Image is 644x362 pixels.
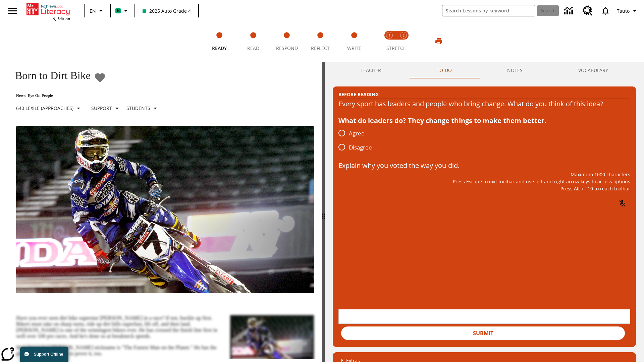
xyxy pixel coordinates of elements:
h1: Born to Dirt Bike [8,69,91,82]
button: Write step 5 of 5 [335,23,374,60]
h2: Before Reading [338,91,379,98]
div: Press Enter or Spacebar and then press right and left arrow keys to move the slider [322,62,325,362]
p: Support [91,105,112,112]
button: Select Student [124,102,162,114]
p: Press Escape to exit toolbar and use left and right arrow keys to access options [338,178,630,185]
button: TO-DO [409,62,480,78]
button: Open side menu [3,1,22,21]
a: Resource Center, Will open in new tab [579,2,597,20]
text: 2 [403,33,405,38]
div: Every sport has leaders and people who bring change. What do you think of this idea? [338,99,630,109]
button: Submit [341,326,625,340]
span: Tauto [617,7,630,14]
button: Reflect step 4 of 5 [301,23,340,60]
span: Agree [349,129,365,138]
input: search field [442,5,535,16]
span: Support Offline [34,352,63,357]
button: Stretch Respond step 2 of 2 [394,23,413,60]
button: Ready step 1 of 5 [200,23,239,60]
span: Reflect [311,45,330,51]
span: EN [90,7,96,14]
p: Explain why you voted the way you did. [338,160,630,171]
button: Select Lexile, 640 Lexile (Approaches) [13,102,85,114]
div: activity [325,62,644,362]
p: Press Alt + F10 to reach toolbar [338,185,630,192]
span: B [117,6,120,15]
span: Write [347,45,361,51]
button: Respond step 3 of 5 [267,23,306,60]
p: Students [126,105,150,112]
div: Home [26,2,70,21]
text: 1 [389,33,390,38]
span: Disagree [349,143,372,152]
span: Read [247,45,259,51]
a: Data Center [560,2,579,20]
button: Support Offline [20,347,68,362]
button: Add to Favorites - Born to Dirt Bike [94,72,106,83]
button: Profile/Settings [614,5,641,17]
button: Click to activate and allow voice recognition [614,195,630,212]
span: Respond [276,45,298,51]
p: News: Eye On People [8,93,162,98]
button: Scaffolds, Support [89,102,124,114]
span: STRETCH [386,45,407,51]
button: Language: EN, Select a language [87,5,108,17]
button: Teacher [333,62,409,78]
button: Boost Class color is mint green. Change class color [113,5,132,17]
p: 640 Lexile (Approaches) [16,105,73,112]
p: Maximum 1000 characters [338,171,630,178]
button: NOTES [480,62,551,78]
span: Ready [212,45,227,51]
a: Notifications [597,2,614,19]
body: Explain why you voted the way you did. Maximum 1000 characters Press Alt + F10 to reach toolbar P... [3,5,98,11]
button: Print [428,35,449,47]
button: Read step 2 of 5 [233,23,272,60]
button: VOCABULARY [550,62,636,78]
img: Motocross racer James Stewart flies through the air on his dirt bike. [16,126,314,294]
div: poll [338,126,377,154]
button: Stretch Read step 1 of 2 [380,23,399,60]
div: Instructional Panel Tabs [333,62,636,78]
span: 2025 Auto Grade 4 [143,7,191,14]
div: What do leaders do? They change things to make them better. [338,115,630,126]
span: NJ Edition [52,16,70,21]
